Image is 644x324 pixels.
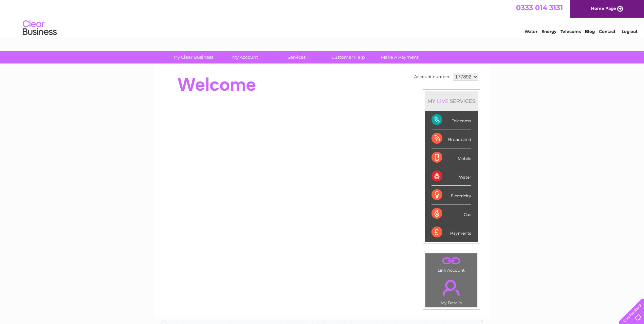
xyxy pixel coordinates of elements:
td: Link Account [425,253,478,274]
a: Services [269,51,325,64]
div: LIVE [436,98,450,104]
a: Log out [622,29,638,34]
a: My Account [217,51,273,64]
a: Telecoms [560,29,581,34]
td: My Details [425,274,478,307]
div: Electricity [431,186,471,204]
div: Payments [431,223,471,241]
img: logo.png [22,18,57,38]
a: Water [525,29,537,34]
a: Blog [585,29,595,34]
div: Clear Business is a trading name of Verastar Limited (registered in [GEOGRAPHIC_DATA] No. 3667643... [162,4,483,33]
a: Contact [599,29,615,34]
a: Energy [541,29,556,34]
div: Mobile [431,148,471,167]
div: MY SERVICES [425,91,478,111]
td: Account number [412,71,451,83]
div: Water [431,167,471,186]
div: Telecoms [431,111,471,129]
a: 0333 014 3131 [516,3,563,12]
div: Gas [431,204,471,223]
a: . [427,255,476,267]
a: Customer Help [320,51,376,64]
a: . [427,276,476,300]
div: Broadband [431,129,471,148]
a: Make A Payment [372,51,428,64]
a: My Clear Business [165,51,221,64]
